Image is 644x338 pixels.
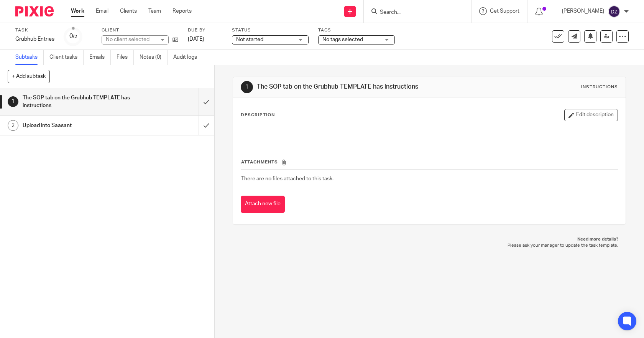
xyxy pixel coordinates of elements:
[71,7,84,15] a: Work
[15,6,54,16] img: Pixie
[241,176,333,181] span: There are no files attached to this task.
[96,7,108,15] a: Email
[564,109,618,121] button: Edit description
[23,92,135,112] h1: The SOP tab on the Grubhub TEMPLATE has instructions
[49,50,84,65] a: Client tasks
[581,84,618,90] div: Instructions
[15,50,44,65] a: Subtasks
[241,196,285,213] button: Attach new file
[148,7,161,15] a: Team
[89,50,111,65] a: Emails
[73,35,77,39] small: /2
[106,36,156,43] div: No client selected
[23,120,135,131] h1: Upload into Saasant
[102,27,178,33] label: Client
[69,32,77,41] div: 0
[236,37,263,42] span: Not started
[241,160,278,164] span: Attachments
[318,27,395,33] label: Tags
[140,50,168,65] a: Notes (0)
[173,50,203,65] a: Audit logs
[8,120,18,131] div: 2
[379,9,448,16] input: Search
[562,7,604,15] p: [PERSON_NAME]
[188,27,222,33] label: Due by
[240,236,619,242] p: Need more details?
[117,50,134,65] a: Files
[490,8,519,14] span: Get Support
[8,70,50,83] button: + Add subtask
[120,7,137,15] a: Clients
[172,7,192,15] a: Reports
[15,35,54,43] div: Grubhub Entries
[15,27,54,33] label: Task
[240,242,619,249] p: Please ask your manager to update the task template.
[322,37,363,42] span: No tags selected
[241,112,275,118] p: Description
[257,83,445,91] h1: The SOP tab on the Grubhub TEMPLATE has instructions
[188,36,204,42] span: [DATE]
[8,96,18,107] div: 1
[232,27,309,33] label: Status
[608,5,620,18] img: svg%3E
[241,81,253,93] div: 1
